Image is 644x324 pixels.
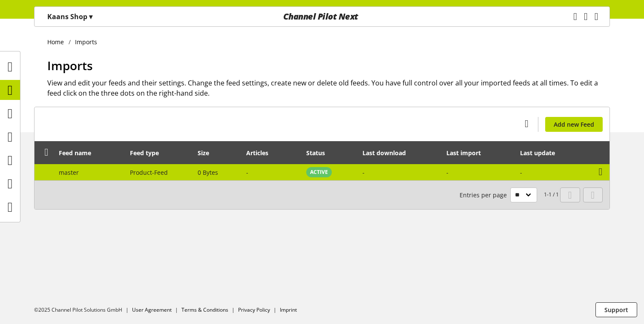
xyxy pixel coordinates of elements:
[130,148,167,157] div: Feed type
[280,306,297,313] a: Imprint
[460,188,559,202] small: 1-1 / 1
[238,306,270,313] a: Privacy Policy
[130,168,168,176] span: Product-Feed
[198,168,218,176] span: 0 Bytes
[47,57,93,74] span: Imports
[59,168,79,176] span: master
[446,168,448,176] span: -
[246,148,277,157] div: Articles
[362,168,365,176] span: -
[460,190,510,199] span: Entries per page
[520,148,563,157] div: Last update
[604,305,628,314] span: Support
[306,148,333,157] div: Status
[42,148,51,156] span: Unlock to reorder rows
[310,168,328,176] span: ACTIVE
[47,37,69,46] a: Home
[47,78,610,98] h2: View and edit your feeds and their settings. Change the feed settings, create new or delete old f...
[362,148,414,157] div: Last download
[34,6,610,27] nav: main navigation
[595,302,637,317] button: Support
[132,306,172,313] a: User Agreement
[246,168,248,176] span: -
[554,120,594,129] span: Add new Feed
[39,148,51,158] div: Unlock to reorder rows
[520,168,522,176] span: -
[181,306,228,313] a: Terms & Conditions
[89,12,92,21] span: ▾
[545,117,603,132] a: Add new Feed
[59,148,100,157] div: Feed name
[198,148,218,157] div: Size
[34,306,132,314] li: ©2025 Channel Pilot Solutions GmbH
[47,11,92,22] p: Kaans Shop
[446,148,489,157] div: Last import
